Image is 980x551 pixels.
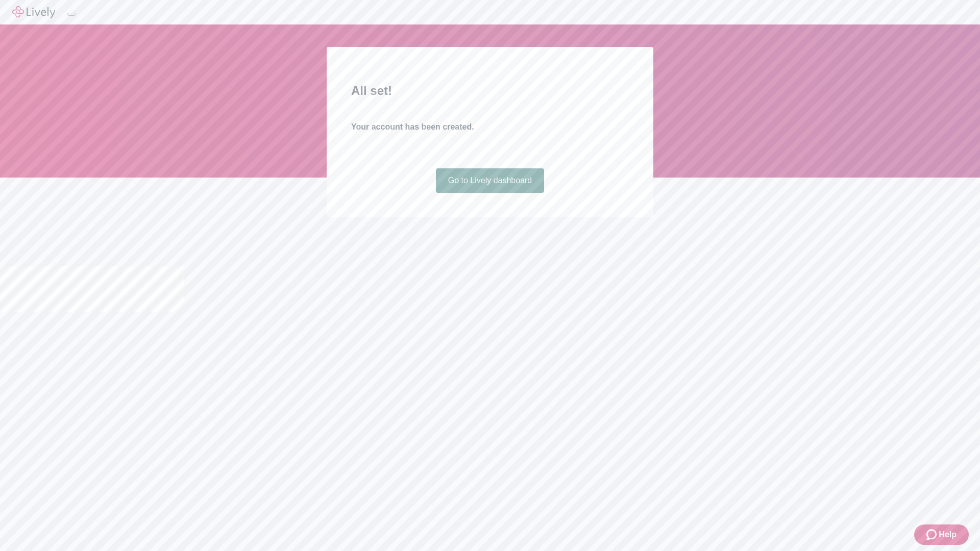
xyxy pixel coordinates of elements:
[436,168,545,193] a: Go to Lively dashboard
[67,13,76,16] button: Log out
[351,82,629,100] h2: All set!
[12,6,55,18] img: Lively
[914,524,969,545] button: Zendesk support iconHelp
[351,121,629,133] h4: Your account has been created.
[926,529,939,541] svg: Zendesk support icon
[939,529,957,541] span: Help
